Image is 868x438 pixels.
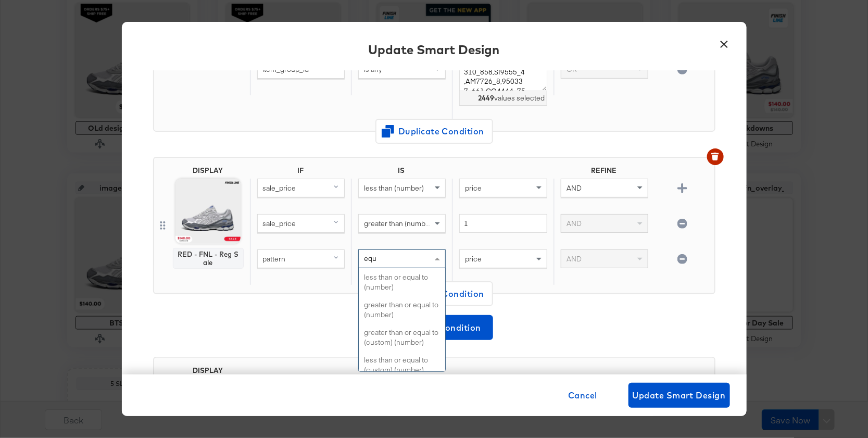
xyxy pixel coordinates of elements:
button: Update Smart Design [628,383,730,408]
span: sale_price [263,183,296,193]
div: Update Smart Design [369,41,500,58]
div: IF [250,166,351,179]
div: DISPLAY [193,366,223,374]
span: Update Smart Design [633,388,726,403]
div: greater than or equal to (custom) (number) [359,323,445,351]
span: AND [567,183,582,193]
button: Cancel [564,383,601,408]
span: Cancel [568,388,597,403]
span: greater than (number) (custom) [364,219,464,228]
span: AND [567,219,582,228]
span: sale_price [263,219,296,228]
button: Duplicate Condition [375,119,493,144]
div: 2449 [478,93,494,103]
div: greater than or equal to (number) [359,296,445,323]
div: values selected [459,91,547,106]
img: GILD9YimmvweM9RuThWDfg.jpg [175,179,241,244]
button: × [715,32,734,51]
span: price [465,183,482,193]
div: less than or equal to (number) [359,268,445,296]
span: less than (number) [364,183,424,193]
div: less than or equal to (custom) (number) [359,351,445,379]
div: RED - FNL - Reg Sale [178,250,239,267]
span: AND [567,254,582,264]
span: Duplicate Condition [384,124,485,139]
div: IS [351,166,452,179]
span: price [465,254,482,264]
input: Enter value [459,214,547,233]
div: DISPLAY [193,166,223,174]
span: pattern [263,254,286,264]
div: REFINE [553,166,655,179]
